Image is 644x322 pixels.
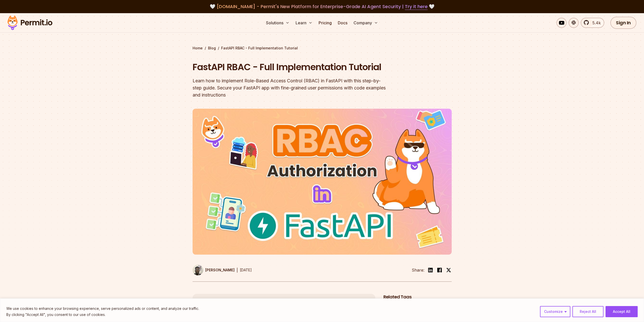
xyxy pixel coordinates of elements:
[581,18,604,28] a: 5.4k
[193,265,203,275] img: Uma Victor
[294,18,315,28] button: Learn
[208,46,216,51] a: Blog
[437,267,443,273] img: facebook
[5,14,55,31] img: Permit logo
[193,109,452,255] img: FastAPI RBAC - Full Implementation Tutorial
[427,267,433,273] img: linkedin
[264,18,292,28] button: Solutions
[383,294,452,300] h2: Related Tags
[572,306,604,317] button: Reject All
[412,267,424,273] li: Share:
[193,46,452,51] div: / /
[317,18,334,28] a: Pricing
[193,61,387,73] h1: FastAPI RBAC - Full Implementation Tutorial
[405,3,428,10] a: Try it here
[446,268,451,273] img: twitter
[336,18,349,28] a: Docs
[610,17,636,29] a: Sign In
[6,312,199,318] p: By clicking "Accept All", you consent to our use of cookies.
[12,3,632,10] div: 🤍 🤍
[540,306,570,317] button: Customize
[193,77,387,99] div: Learn how to implement Role-Based Access Control (RBAC) in FastAPI with this step-by-step guide. ...
[193,294,375,311] button: Table of Contents
[606,306,638,317] button: Accept All
[240,268,252,272] time: [DATE]
[6,306,199,312] p: We use cookies to enhance your browsing experience, serve personalized ads or content, and analyz...
[237,267,238,273] div: |
[193,46,203,51] a: Home
[217,3,428,10] span: [DOMAIN_NAME] - Permit's New Platform for Enterprise-Grade AI Agent Security |
[589,20,601,26] span: 5.4k
[193,265,235,275] a: [PERSON_NAME]
[205,268,235,273] p: [PERSON_NAME]
[351,18,380,28] button: Company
